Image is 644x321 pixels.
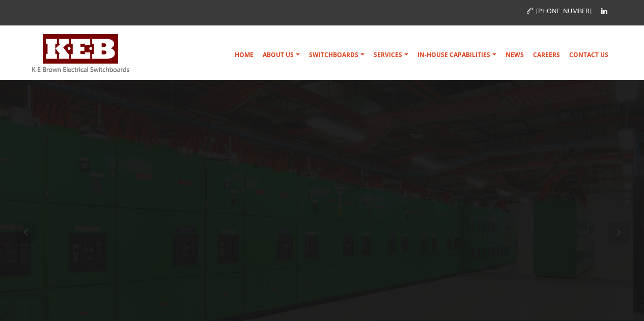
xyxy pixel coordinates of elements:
a: Contact Us [565,45,612,65]
img: K E Brown Electrical Switchboards [32,34,129,72]
a: [PHONE_NUMBER] [527,7,592,15]
a: Services [370,45,412,65]
a: Linkedin [597,4,612,19]
a: Home [231,45,258,65]
a: Switchboards [305,45,369,65]
a: Careers [529,45,564,65]
a: News [501,45,528,65]
a: About Us [259,45,304,65]
a: In-house Capabilities [413,45,500,65]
